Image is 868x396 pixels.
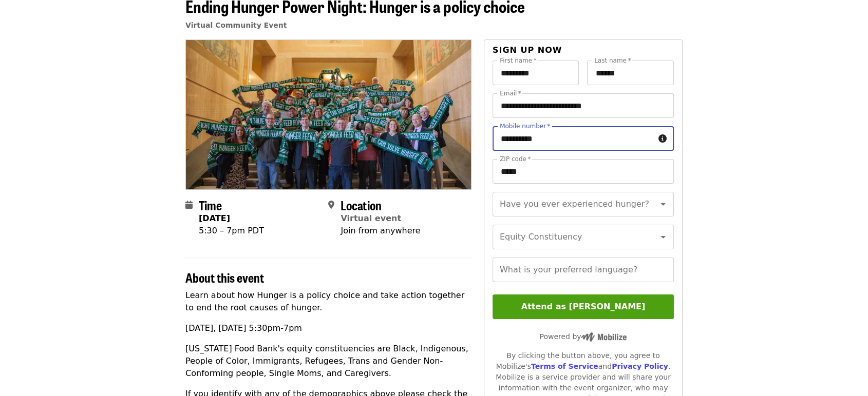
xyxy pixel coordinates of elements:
a: Virtual event [341,213,401,223]
i: calendar icon [185,200,193,210]
a: Privacy Policy [612,362,668,370]
span: Sign up now [493,45,562,55]
i: circle-info icon [658,134,667,144]
span: Join from anywhere [341,226,420,235]
label: Last name [594,57,631,64]
button: Open [656,230,670,244]
img: Ending Hunger Power Night: Hunger is a policy choice organized by Oregon Food Bank [186,40,471,189]
strong: [DATE] [199,213,230,223]
button: Attend as [PERSON_NAME] [493,294,674,319]
i: map-marker-alt icon [328,200,334,210]
label: Mobile number [500,123,550,129]
input: First name [493,61,579,85]
label: ZIP code [500,156,531,162]
label: First name [500,57,537,64]
p: [DATE], [DATE] 5:30pm-7pm [185,322,471,334]
label: Email [500,90,521,96]
input: What is your preferred language? [493,258,674,282]
input: Mobile number [493,126,654,151]
span: About this event [185,268,264,286]
a: Virtual Community Event [185,21,287,29]
button: Open [656,197,670,211]
span: Powered by [539,332,627,341]
div: 5:30 – 7pm PDT [199,225,264,237]
input: Last name [587,61,674,85]
img: Powered by Mobilize [581,332,627,342]
input: ZIP code [493,159,674,184]
a: Terms of Service [531,362,598,370]
span: Time [199,196,222,214]
input: Email [493,93,674,118]
span: Location [341,196,381,214]
p: Learn about how Hunger is a policy choice and take action together to end the root causes of hunger. [185,289,471,314]
p: [US_STATE] Food Bank's equity constituencies are Black, Indigenous, People of Color, Immigrants, ... [185,343,471,380]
